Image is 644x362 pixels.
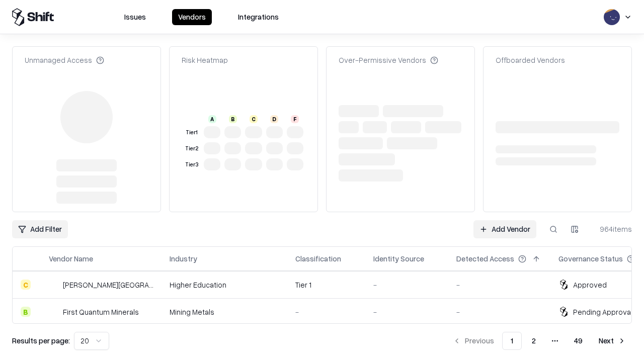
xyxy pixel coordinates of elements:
[12,335,70,346] p: Results per page:
[182,55,228,65] div: Risk Heatmap
[63,307,139,317] div: First Quantum Minerals
[373,253,424,264] div: Identity Source
[25,55,104,65] div: Unmanaged Access
[456,253,514,264] div: Detected Access
[270,115,278,123] div: D
[456,307,542,317] div: -
[573,307,632,317] div: Pending Approval
[573,280,607,290] div: Approved
[170,280,279,290] div: Higher Education
[473,220,536,238] a: Add Vendor
[447,332,632,350] nav: pagination
[12,220,68,238] button: Add Filter
[592,224,632,234] div: 964 items
[184,160,200,169] div: Tier 3
[172,9,212,25] button: Vendors
[250,115,258,123] div: C
[63,280,153,290] div: [PERSON_NAME][GEOGRAPHIC_DATA]
[170,253,197,264] div: Industry
[558,253,623,264] div: Governance Status
[49,307,59,317] img: First Quantum Minerals
[456,280,542,290] div: -
[170,307,279,317] div: Mining Metals
[502,332,522,350] button: 1
[118,9,152,25] button: Issues
[229,115,237,123] div: B
[232,9,285,25] button: Integrations
[184,144,200,153] div: Tier 2
[339,55,438,65] div: Over-Permissive Vendors
[291,115,299,123] div: F
[208,115,216,123] div: A
[49,280,59,290] img: Reichman University
[524,332,544,350] button: 2
[21,307,31,317] div: B
[295,307,357,317] div: -
[21,280,31,290] div: C
[373,307,440,317] div: -
[373,280,440,290] div: -
[184,128,200,137] div: Tier 1
[49,253,93,264] div: Vendor Name
[496,55,565,65] div: Offboarded Vendors
[593,332,632,350] button: Next
[566,332,591,350] button: 49
[295,280,357,290] div: Tier 1
[295,253,341,264] div: Classification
